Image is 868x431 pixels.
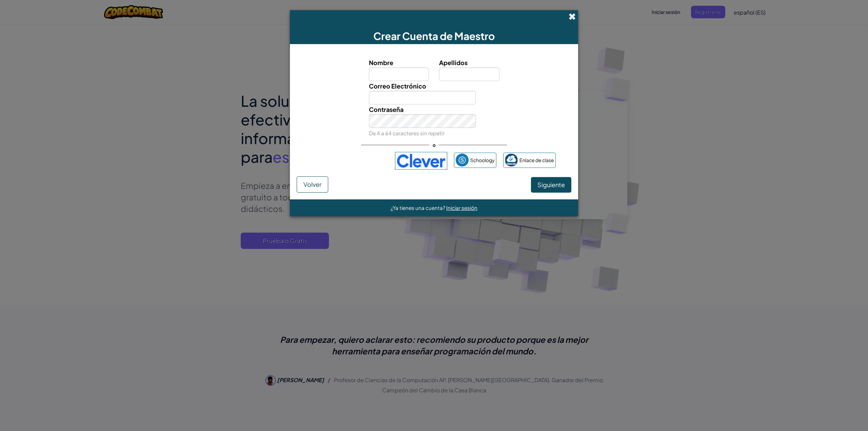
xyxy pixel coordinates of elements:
[519,157,554,163] font: Enlace de clase
[309,153,392,168] iframe: Botón Iniciar sesión con Google
[369,130,445,136] font: De 4 a 64 caracteres sin repetir
[456,154,469,166] img: schoology.png
[297,176,328,193] button: Volver
[446,204,477,211] a: Iniciar sesión
[433,142,436,148] font: o
[373,30,495,42] font: Crear Cuenta de Maestro
[470,157,495,163] font: Schoology
[505,154,518,166] img: classlink-logo-small.png
[531,177,571,193] button: Siguiente
[369,82,426,90] font: Correo Electrónico
[369,59,393,66] font: Nombre
[537,181,565,189] font: Siguiente
[303,180,321,188] font: Volver
[391,204,445,211] font: ¿Ya tienes una cuenta?
[395,152,447,170] img: clever-logo-blue.png
[369,105,403,113] font: Contraseña
[439,59,468,66] font: Apellidos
